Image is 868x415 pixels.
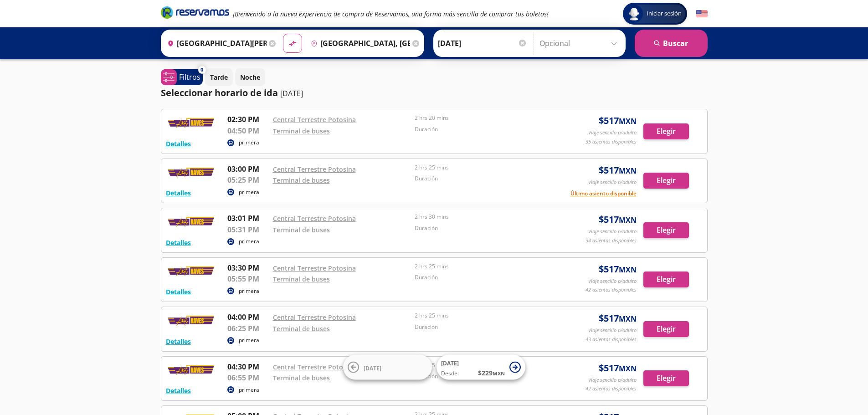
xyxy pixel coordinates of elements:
button: Elegir [643,321,689,337]
a: Terminal de buses [273,374,330,382]
p: 03:30 PM [227,262,268,273]
a: Central Terrestre Potosina [273,165,356,174]
small: MXN [619,265,637,275]
a: Terminal de buses [273,225,330,234]
p: 05:31 PM [227,224,268,235]
small: MXN [619,116,637,126]
button: English [696,8,708,20]
p: 34 asientos disponibles [586,237,637,245]
a: Terminal de buses [273,176,330,184]
p: 06:55 PM [227,372,268,383]
a: Central Terrestre Potosina [273,115,356,124]
p: Viaje sencillo p/adulto [588,327,637,334]
p: Noche [240,72,260,82]
p: primera [239,386,259,394]
button: Detalles [166,337,191,346]
input: Buscar Destino [307,32,410,55]
a: Central Terrestre Potosina [273,363,356,371]
p: 2 hrs 20 mins [415,114,552,122]
button: Buscar [635,30,708,57]
a: Central Terrestre Potosina [273,264,356,272]
small: MXN [493,370,505,377]
p: Duración [415,174,552,183]
small: MXN [619,215,637,225]
button: Detalles [166,188,191,198]
em: ¡Bienvenido a la nueva experiencia de compra de Reservamos, una forma más sencilla de comprar tus... [233,10,549,18]
a: Central Terrestre Potosina [273,313,356,322]
span: [DATE] [441,359,459,367]
button: [DATE] [343,355,432,380]
input: Elegir Fecha [438,32,527,55]
i: Brand Logo [161,5,229,19]
p: Viaje sencillo p/adulto [588,129,637,137]
span: Iniciar sesión [643,9,685,18]
img: RESERVAMOS [166,164,216,182]
span: 0 [200,66,203,74]
p: 04:30 PM [227,361,268,372]
p: [DATE] [280,88,303,99]
a: Terminal de buses [273,127,330,135]
a: Brand Logo [161,5,229,22]
p: 03:01 PM [227,213,268,224]
span: $ 229 [478,368,505,378]
p: Seleccionar horario de ida [161,86,278,100]
p: Duración [415,323,552,331]
a: Terminal de buses [273,324,330,333]
p: 05:25 PM [227,174,268,185]
p: 2 hrs 30 mins [415,213,552,221]
p: 35 asientos disponibles [586,138,637,146]
p: primera [239,287,259,295]
p: Viaje sencillo p/adulto [588,376,637,384]
input: Buscar Origen [164,32,267,55]
p: 43 asientos disponibles [586,336,637,343]
button: Elegir [643,123,689,139]
button: Elegir [643,173,689,189]
button: Noche [235,68,265,86]
span: $ 517 [599,114,637,128]
button: Detalles [166,238,191,247]
img: RESERVAMOS [166,262,216,281]
p: primera [239,188,259,196]
button: Elegir [643,272,689,287]
small: MXN [619,364,637,374]
a: Terminal de buses [273,275,330,283]
img: RESERVAMOS [166,213,216,231]
button: Último asiento disponible [570,190,637,198]
p: Duración [415,273,552,282]
img: RESERVAMOS [166,114,216,132]
p: primera [239,138,259,147]
small: MXN [619,314,637,324]
p: 05:55 PM [227,273,268,284]
p: 04:50 PM [227,125,268,136]
p: 42 asientos disponibles [586,385,637,393]
button: Elegir [643,370,689,386]
button: Tarde [205,68,233,86]
p: 2 hrs 25 mins [415,312,552,320]
p: 06:25 PM [227,323,268,334]
p: 02:30 PM [227,114,268,125]
p: primera [239,237,259,246]
img: RESERVAMOS [166,312,216,330]
p: Viaje sencillo p/adulto [588,277,637,285]
button: Elegir [643,222,689,238]
button: Detalles [166,287,191,297]
span: [DATE] [364,364,381,372]
img: RESERVAMOS [166,361,216,379]
p: Filtros [179,72,200,82]
small: MXN [619,166,637,176]
p: Tarde [210,72,228,82]
p: 2 hrs 25 mins [415,262,552,271]
input: Opcional [539,32,621,55]
span: $ 517 [599,361,637,375]
p: 2 hrs 25 mins [415,164,552,172]
span: $ 517 [599,312,637,325]
button: [DATE]Desde:$229MXN [437,355,525,380]
button: 0Filtros [161,69,203,85]
p: Viaje sencillo p/adulto [588,228,637,236]
p: Duración [415,125,552,133]
p: 42 asientos disponibles [586,286,637,294]
span: $ 517 [599,164,637,177]
span: $ 517 [599,213,637,226]
p: Duración [415,224,552,232]
p: Viaje sencillo p/adulto [588,179,637,186]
